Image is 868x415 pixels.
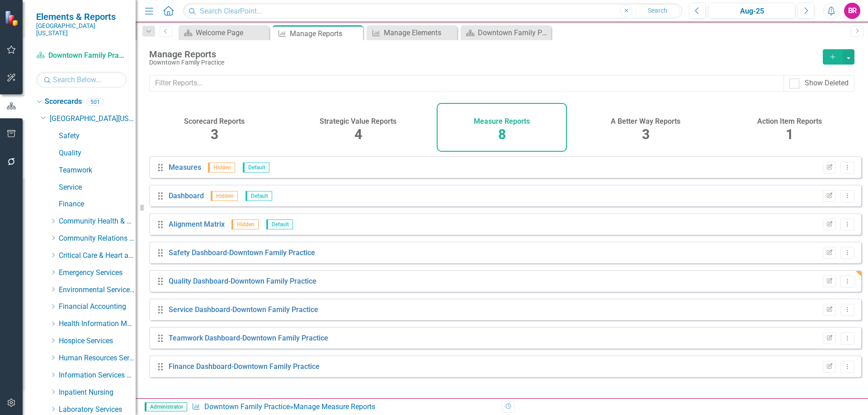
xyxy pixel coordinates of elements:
div: Downtown Family Practice [149,59,814,66]
span: Hidden [208,163,235,173]
a: Downtown Family Practice [204,402,290,411]
span: 3 [211,126,218,142]
a: Quality Dashboard-Downtown Family Practice [169,277,316,285]
a: Safety Dashboard-Downtown Family Practice [169,248,315,257]
span: Hidden [231,219,259,229]
a: [GEOGRAPHIC_DATA][US_STATE] [50,114,136,124]
a: Dashboard [169,191,204,200]
a: Finance [59,199,136,210]
span: Default [245,191,272,201]
h4: Measure Reports [474,117,530,126]
span: Administrator [145,402,187,411]
a: Hospice Services [59,336,136,346]
img: ClearPoint Strategy [5,10,20,26]
input: Search Below... [36,72,127,88]
a: Financial Accounting [59,302,136,312]
div: » Manage Measure Reports [192,402,495,412]
a: Community Health & Athletic Training [59,216,136,227]
a: Manage Elements [369,27,455,38]
button: Aug-25 [708,3,795,19]
span: 4 [354,126,362,142]
a: Quality [59,148,136,159]
div: Manage Elements [384,27,455,38]
span: 3 [642,126,650,142]
a: Environmental Services Team [59,285,136,295]
a: Scorecards [45,97,82,107]
a: Emergency Services [59,268,136,278]
h4: Action Item Reports [757,117,822,126]
div: Downtown Family Practice Dashboard [478,27,549,38]
a: Health Information Management Services [59,319,136,329]
a: Inpatient Nursing [59,387,136,398]
h4: A Better Way Reports [611,117,680,126]
a: Safety [59,131,136,141]
a: Alignment Matrix [169,220,225,228]
span: Search [648,7,667,14]
small: [GEOGRAPHIC_DATA][US_STATE] [36,22,127,37]
span: Default [243,163,269,173]
a: Downtown Family Practice [36,51,127,61]
h4: Scorecard Reports [184,117,245,126]
button: Search [635,5,680,17]
input: Search ClearPoint... [183,3,682,19]
span: 1 [786,126,793,142]
a: Welcome Page [181,27,267,38]
a: Service [59,182,136,193]
div: Manage Reports [149,49,814,59]
div: Welcome Page [196,27,267,38]
div: Show Deleted [805,78,849,89]
span: 8 [498,126,506,142]
a: Service Dashboard-Downtown Family Practice [169,305,318,314]
button: BR [844,3,860,19]
a: Laboratory Services [59,405,136,415]
a: Finance Dashboard-Downtown Family Practice [169,362,320,371]
span: Elements & Reports [36,11,127,22]
span: Default [266,219,293,229]
h4: Strategic Value Reports [320,117,396,126]
a: Human Resources Services [59,353,136,364]
a: Downtown Family Practice Dashboard [463,27,549,38]
a: Critical Care & Heart and Vascular Services [59,251,136,261]
div: Manage Reports [290,28,361,39]
a: Information Services Team [59,370,136,381]
div: 501 [86,98,104,106]
input: Filter Reports... [149,75,784,92]
a: Measures [169,163,201,172]
a: Teamwork [59,165,136,176]
a: Teamwork Dashboard-Downtown Family Practice [169,334,328,342]
div: Aug-25 [712,6,792,17]
span: Hidden [211,191,238,201]
a: Community Relations Services [59,233,136,244]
